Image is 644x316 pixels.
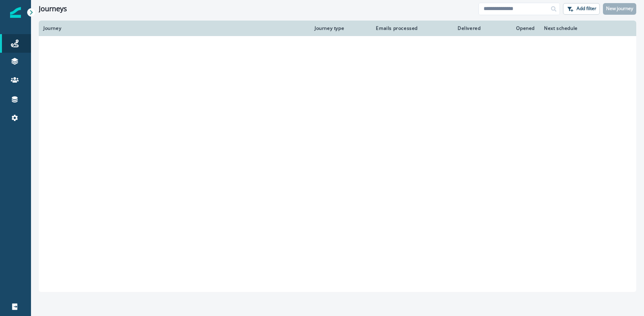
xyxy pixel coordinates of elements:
p: Add filter [577,6,596,11]
div: Journey type [315,25,363,31]
div: Delivered [427,25,480,31]
img: Inflection [10,7,21,18]
div: Next schedule [544,25,612,31]
div: Journey [43,25,305,31]
p: New journey [606,6,633,11]
button: Add filter [563,3,600,15]
button: New journey [603,3,636,15]
div: Emails processed [373,25,418,31]
div: Opened [490,25,535,31]
h1: Journeys [39,5,67,13]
